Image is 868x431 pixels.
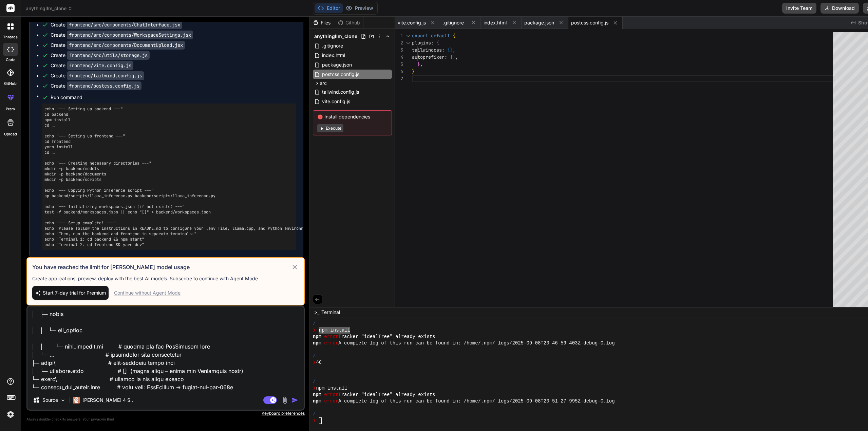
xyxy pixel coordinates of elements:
span: } [453,54,455,60]
div: Create [51,82,141,89]
div: 4 [395,54,403,61]
img: Claude 4 Sonnet [73,397,80,404]
span: npm [313,340,321,346]
code: frontend/src/components/DocumentUpload.jsx [67,41,185,50]
span: vite.config.js [398,19,426,26]
button: Execute [317,124,343,132]
span: package.json [524,19,554,26]
span: Tracker "idealTree" already exists [338,392,435,398]
span: { [453,33,455,39]
span: npm [313,392,321,398]
img: icon [291,397,298,404]
p: [PERSON_NAME] 4 S.. [82,397,133,404]
div: Click to collapse the range. [404,39,413,46]
span: npm install [316,385,347,392]
span: index.html [321,51,346,59]
span: ❯ [313,359,316,366]
span: Install dependencies [317,113,388,120]
span: } [417,61,420,67]
button: Invite Team [782,3,816,14]
div: 5 [395,61,403,68]
span: Start 7-day trial for Premium [43,289,106,296]
div: Create [51,52,150,59]
span: Run command [51,94,296,101]
code: frontend/src/components/ChatInterface.jsx [67,20,182,29]
span: anythingllm_clone [26,5,73,12]
span: postcss.config.js [571,19,608,26]
span: vite.config.js [321,97,351,106]
span: src [320,80,327,87]
span: .gitignore [443,19,464,26]
span: { [447,47,450,53]
span: ❯ [313,385,316,392]
span: : [445,54,447,60]
span: error [324,340,338,346]
label: Upload [4,131,17,137]
div: Create [51,32,193,38]
code: frontend/vite.config.js [67,61,133,70]
span: , [455,54,458,60]
span: tailwindcss [412,47,442,53]
textarea: L ips dolo sitamet cons adipisc elits. Doei te incidid utlab et dolo magnaal enimadminimve qu nos... [27,306,304,391]
div: 2 [395,39,403,46]
label: GitHub [4,81,17,87]
span: tailwind.config.js [321,88,360,96]
span: A complete log of this run can be found in: /home/.npm/_logs/2025-09-08T20_46_59_403Z-debug-0.log [338,340,615,346]
button: Download [820,3,859,14]
span: default [431,33,450,39]
code: frontend/src/components/WorkspaceSettings.jsx [67,31,193,39]
span: plugins [412,40,431,46]
span: A complete log of this run can be found in: /home/.npm/_logs/2025-09-08T20_51_27_995Z-debug-0.log [338,398,615,405]
span: ❯ [313,417,316,424]
div: 1 [395,32,403,39]
p: Create applications, preview, deploy with the best AI models. Subscribe to continue with Agent Mode [32,275,299,282]
img: Pick Models [60,397,66,403]
span: export [412,33,428,39]
span: error [324,392,338,398]
span: autoprefixer [412,54,445,60]
span: Tracker "idealTree" already exists [338,334,435,340]
span: } [450,47,453,53]
span: / [313,411,316,417]
div: 7 [395,75,403,82]
span: / [313,379,316,385]
label: threads [3,34,18,40]
label: code [6,57,15,63]
span: anythingllm_clone [314,33,357,40]
code: frontend/tailwind.config.js [67,71,144,80]
div: 6 [395,68,403,75]
code: frontend/src/utils/storage.js [67,51,150,60]
button: Start 7-day trial for Premium [32,286,109,300]
code: frontend/postcss.config.js [67,81,141,90]
span: : [431,40,434,46]
button: Preview [343,3,376,13]
span: : [442,47,445,53]
div: Create [51,42,185,49]
span: / [313,353,316,359]
p: Source [42,397,58,404]
pre: echo "--- Setting up backend ---" cd backend npm install cd .. echo "--- Setting up frontend ---"... [44,106,294,247]
div: Files [310,19,335,26]
div: Create [51,21,182,28]
span: { [450,54,453,60]
span: npm [313,398,321,405]
span: ❯ [313,327,316,334]
div: 3 [395,46,403,54]
p: Keyboard preferences [26,411,305,416]
div: Github [335,19,363,26]
span: Terminal [321,309,340,316]
p: Always double-check its answers. Your in Bind [26,416,305,423]
span: postcss.config.js [321,70,360,78]
img: attachment [281,396,289,404]
label: prem [6,106,15,112]
div: Click to collapse the range. [404,32,413,39]
span: , [420,61,423,67]
span: { [436,40,439,46]
span: error [324,334,338,340]
div: Create [51,62,133,69]
span: ^C [316,359,322,366]
span: privacy [91,417,103,421]
span: , [453,47,455,53]
span: } [412,68,415,74]
span: npm [313,334,321,340]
